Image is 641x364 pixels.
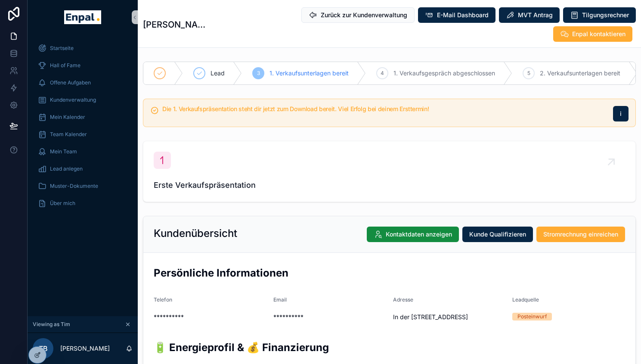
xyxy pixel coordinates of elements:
span: E-Mail Dashboard [437,11,489,19]
span: In der [STREET_ADDRESS] [393,313,506,321]
span: Kundenverwaltung [50,96,96,103]
span: i [620,109,622,118]
span: Offene Aufgaben [50,79,91,86]
a: Erste Verkaufspräsentation [143,141,635,202]
span: Lead anlegen [50,165,83,172]
span: Muster-Dokumente [50,183,98,190]
button: Enpal kontaktieren [553,26,632,42]
span: Mein Team [50,148,77,155]
span: Viewing as Tim [33,321,70,328]
span: Stromrechnung einreichen [543,230,618,239]
span: Kontaktdaten anzeigen [386,230,452,239]
button: Kunde Qualifizieren [462,227,533,242]
button: E-Mail Dashboard [418,7,495,23]
span: Adresse [393,296,413,303]
a: Lead anlegen [33,161,133,177]
button: Zurück zur Kundenverwaltung [301,7,415,23]
a: Hall of Fame [33,58,133,73]
button: i [613,106,629,121]
a: Startseite [33,40,133,56]
span: 1. Verkaufsgespräch abgeschlossen [393,69,495,78]
a: Team Kalender [33,127,133,142]
a: Muster-Dokumente [33,178,133,194]
h2: Kundenübersicht [154,227,237,240]
a: Kundenverwaltung [33,92,133,108]
span: Startseite [50,45,74,52]
span: Email [273,296,287,303]
h2: 🔋 Energieprofil & 💰 Finanzierung [154,340,625,355]
span: Lead [211,69,225,78]
h5: Die 1. Verkaufspräsentation steht dir jetzt zum Download bereit. Viel Erfolg bei deinem Ersttermin! [162,106,606,112]
h2: Persönliche Informationen [154,266,625,280]
span: MVT Antrag [518,11,553,19]
a: Offene Aufgaben [33,75,133,90]
span: Telefon [154,296,172,303]
span: 4 [381,70,384,77]
img: App logo [64,10,101,24]
a: Über mich [33,196,133,211]
a: Mein Kalender [33,109,133,125]
span: 2. Verkaufsunterlagen bereit [540,69,620,78]
span: Kunde Qualifizieren [469,230,526,239]
button: Kontaktdaten anzeigen [367,227,459,242]
button: Stromrechnung einreichen [536,227,625,242]
span: TB [39,343,48,354]
span: Zurück zur Kundenverwaltung [321,11,407,19]
span: Hall of Fame [50,62,81,69]
span: 1. Verkaufsunterlagen bereit [269,69,349,78]
span: Erste Verkaufspräsentation [154,179,625,191]
button: Tilgungsrechner [563,7,636,23]
div: Posteinwurf [517,313,547,320]
span: 3 [257,70,260,77]
p: [PERSON_NAME] [60,344,110,353]
a: Mein Team [33,144,133,159]
span: Tilgungsrechner [582,11,629,19]
span: Über mich [50,200,75,207]
span: Enpal kontaktieren [572,30,626,38]
button: MVT Antrag [499,7,560,23]
div: scrollable content [28,34,138,222]
span: 5 [527,70,530,77]
span: Mein Kalender [50,114,85,121]
h1: [PERSON_NAME] [143,19,213,31]
span: Team Kalender [50,131,87,138]
span: Leadquelle [512,296,539,303]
